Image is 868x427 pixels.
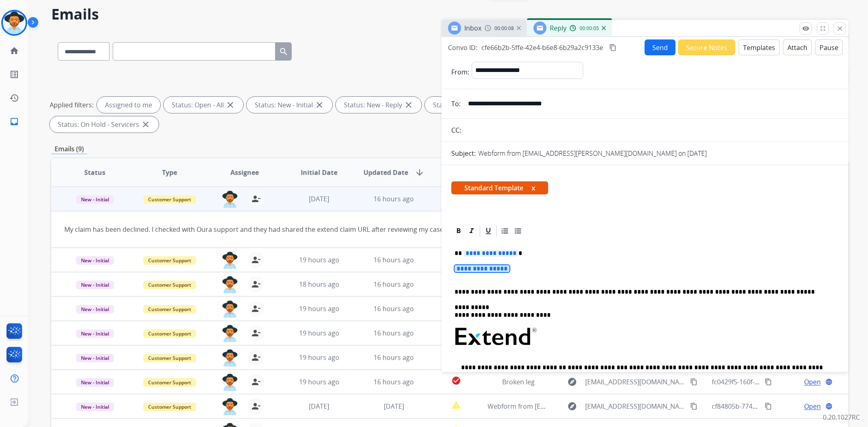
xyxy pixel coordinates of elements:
mat-icon: explore [567,401,577,411]
mat-icon: person_remove [251,194,261,204]
img: agent-avatar [222,276,238,293]
mat-icon: fullscreen [819,25,826,32]
span: [DATE] [384,402,404,411]
span: New - Initial [76,281,114,289]
span: 16 hours ago [374,304,414,313]
span: 16 hours ago [374,194,414,203]
mat-icon: history [9,93,19,103]
img: agent-avatar [222,374,238,391]
h2: Emails [51,6,848,22]
span: 16 hours ago [374,329,414,338]
div: Assigned to me [97,97,160,113]
span: 19 hours ago [299,377,339,386]
span: Customer Support [143,329,196,338]
img: agent-avatar [222,398,238,415]
span: cf84805b-7743-48a6-9584-aeb6e279b778 [712,402,837,411]
span: 19 hours ago [299,255,339,264]
span: [EMAIL_ADDRESS][DOMAIN_NAME] [585,401,685,411]
mat-icon: language [825,403,833,410]
span: [DATE] [309,194,329,203]
span: Customer Support [143,281,196,289]
mat-icon: explore [567,377,577,387]
span: 18 hours ago [299,280,339,289]
mat-icon: close [225,100,235,110]
mat-icon: content_copy [690,378,697,386]
span: 00:00:05 [579,25,599,32]
img: agent-avatar [222,252,238,269]
p: From: [451,67,469,77]
img: agent-avatar [222,191,238,208]
span: Inbox [464,24,481,33]
span: [DATE] [309,402,329,411]
span: Customer Support [143,378,196,387]
span: Reply [550,24,566,33]
p: CC: [451,125,461,135]
span: Customer Support [143,403,196,411]
p: 0.20.1027RC [823,412,860,422]
span: [EMAIL_ADDRESS][DOMAIN_NAME] [585,377,685,387]
div: Status: On Hold - Servicers [50,116,159,133]
mat-icon: search [279,47,289,57]
span: New - Initial [76,403,114,411]
span: Customer Support [143,256,196,265]
mat-icon: close [404,100,413,110]
div: Bold [453,225,465,237]
mat-icon: list_alt [9,70,19,79]
span: Broken leg [502,377,535,386]
button: Secure Notes [678,39,735,55]
span: Type [162,168,177,177]
p: Applied filters: [50,100,94,110]
p: Subject: [451,148,476,158]
mat-icon: content_copy [765,378,772,386]
img: agent-avatar [222,349,238,366]
mat-icon: report_problem [451,400,461,410]
span: 00:00:08 [494,25,514,32]
div: Bullet List [512,225,524,237]
span: New - Initial [76,329,114,338]
mat-icon: person_remove [251,255,261,265]
p: Emails (9) [51,144,87,154]
button: Templates [739,39,780,55]
span: New - Initial [76,256,114,265]
mat-icon: person_remove [251,401,261,411]
div: Status: Open - All [164,97,243,113]
button: Send [645,39,676,55]
span: Status [84,168,105,177]
div: Italic [466,225,478,237]
div: Ordered List [499,225,511,237]
span: 16 hours ago [374,280,414,289]
span: Customer Support [143,305,196,314]
span: 16 hours ago [374,377,414,386]
span: Standard Template [451,181,548,194]
span: 19 hours ago [299,329,339,338]
span: Customer Support [143,354,196,362]
img: agent-avatar [222,301,238,318]
button: x [531,183,535,193]
span: Initial Date [301,168,337,177]
span: Customer Support [143,195,196,204]
div: Status: New - Initial [247,97,332,113]
span: 19 hours ago [299,353,339,362]
mat-icon: language [825,378,833,386]
div: Underline [482,225,494,237]
mat-icon: remove_red_eye [802,25,809,32]
div: Status: On-hold – Internal [425,97,531,113]
mat-icon: person_remove [251,377,261,387]
mat-icon: content_copy [690,403,697,410]
p: Convo ID: [448,43,477,52]
mat-icon: person_remove [251,304,261,314]
span: Open [804,401,821,411]
mat-icon: check_circle [451,376,461,386]
p: Webform from [EMAIL_ADDRESS][PERSON_NAME][DOMAIN_NAME] on [DATE] [478,148,707,158]
span: New - Initial [76,305,114,314]
span: 16 hours ago [374,353,414,362]
mat-icon: person_remove [251,353,261,362]
img: avatar [3,11,26,34]
div: Status: New - Reply [336,97,422,113]
span: New - Initial [76,195,114,204]
span: 19 hours ago [299,304,339,313]
mat-icon: content_copy [765,403,772,410]
div: My claim has been declined. I checked with Oura support and they had shared the extend claim URL ... [64,224,686,234]
span: 16 hours ago [374,255,414,264]
mat-icon: person_remove [251,328,261,338]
